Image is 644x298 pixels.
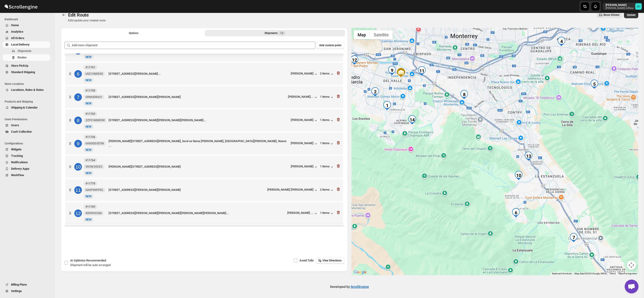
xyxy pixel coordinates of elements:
span: Edit Route [68,12,89,18]
button: User menu [603,3,642,10]
span: Show Drivers [603,13,619,17]
div: [PERSON_NAME][STREET_ADDRESS][PERSON_NAME], local se llama [PERSON_NAME], [GEOGRAPHIC_DATA][PERSO... [109,139,289,148]
b: #11750 [86,89,95,92]
button: 1 items [320,141,334,146]
button: Routes [61,12,67,18]
div: 12#117698IZ99HVUQ6NEW[STREET_ADDRESS][PERSON_NAME][PERSON_NAME][PERSON_NAME][PERSON_NAME]...[PERS... [66,202,343,224]
span: Settings [11,289,22,293]
div: 9 [74,140,82,147]
b: #11761 [86,66,95,69]
b: #11770 [86,182,95,185]
button: 1 items [320,165,334,169]
span: Options [129,31,138,35]
button: Home [3,22,50,29]
div: [PERSON_NAME] ... [287,211,313,215]
div: 8#11762ZZFO1MMD9WNEW[STREET_ADDRESS][PERSON_NAME][PERSON_NAME][PERSON_NAME]...[PERSON_NAME]1 items [66,109,343,131]
p: Developed by [330,284,369,289]
button: Selected Shipments [205,30,345,36]
span: Avoid Tolls [299,259,314,262]
button: Map camera controls [627,261,636,270]
div: 13 [524,152,533,161]
span: Notifications [11,160,28,164]
span: Shipping & Calendar [11,106,38,109]
span: NEW [86,195,92,198]
button: [PERSON_NAME]... [288,95,318,100]
span: Billing Plans [11,283,27,286]
span: UGE1DBRDS5 [86,72,103,76]
button: View Directions [316,257,344,264]
div: 9 [387,66,397,75]
span: VK5W3I5CE5 [86,165,102,169]
a: Open chat [625,280,638,293]
div: [STREET_ADDRESS][PERSON_NAME]... [109,72,289,76]
b: #11769 [86,205,95,208]
div: [PERSON_NAME][STREET_ADDRESS][PERSON_NAME] [109,164,289,169]
div: 10#11764VK5W3I5CE5NEW[PERSON_NAME][STREET_ADDRESS][PERSON_NAME][PERSON_NAME]1 items [66,156,343,178]
button: Routes [3,54,50,61]
span: Home [11,23,19,27]
span: ZZFO1MMD9W [86,118,105,122]
span: 6HD0DD3DTM [86,142,104,145]
span: Recommended [86,259,106,262]
span: Local Delivery [11,43,30,46]
div: 13#11768KHYCPYV59ONEW[STREET_ADDRESS][PERSON_NAME][PERSON_NAME]...1 items [66,225,343,247]
button: 1 items [320,118,334,123]
div: [STREET_ADDRESS][PERSON_NAME][PERSON_NAME][PERSON_NAME][PERSON_NAME]... [109,211,285,215]
button: [PERSON_NAME] ... [287,211,318,216]
div: 12 [74,209,82,217]
span: WorkFlow [11,173,24,177]
button: [PERSON_NAME] [291,118,318,123]
span: Store Locations [5,82,52,86]
button: 2 items [320,72,334,76]
span: 14 [280,31,283,35]
img: Google [353,269,368,275]
span: Update [627,13,635,17]
button: [PERSON_NAME] [291,72,318,76]
button: Analytics [3,29,50,35]
b: #11736 [86,135,95,139]
span: Map data ©2025 Google, INEGI [575,272,607,275]
span: NEW [86,102,92,105]
div: 7 [74,93,82,101]
button: Delivery Apps [3,166,50,172]
span: NEW [86,55,92,59]
button: 2 items [320,188,334,192]
div: [STREET_ADDRESS][PERSON_NAME][PERSON_NAME] [109,188,265,192]
button: Tracking [3,153,50,159]
button: Settings [3,288,50,294]
div: 5 [590,80,599,89]
div: [PERSON_NAME] [PERSON_NAME] [267,188,318,192]
div: 11 [417,66,426,75]
button: [PERSON_NAME] [291,165,318,169]
button: Show satellite imagery [370,30,393,39]
span: O9NKIDR6U1 [86,95,102,99]
div: 6#11761UGE1DBRDS5NEW[STREET_ADDRESS][PERSON_NAME]...[PERSON_NAME]2 items [66,63,343,85]
button: Cash Collection [3,129,50,135]
div: [PERSON_NAME]... [288,95,313,98]
div: [STREET_ADDRESS][PERSON_NAME][PERSON_NAME][PERSON_NAME]... [109,118,289,123]
span: Products and Shipping [5,100,52,103]
span: QA6P6NPPDL [86,188,103,192]
button: Update [624,12,638,18]
div: 8 [74,117,82,124]
span: All Orders [11,36,24,40]
div: 7 [569,233,578,242]
button: Show Drivers [597,12,622,18]
span: NEW [86,172,92,175]
div: 7#11750O9NKIDR6U1NEW[STREET_ADDRESS][PERSON_NAME][PERSON_NAME][PERSON_NAME]...1 items [66,86,343,108]
div: 10 [514,171,523,180]
span: Analytics [11,30,23,33]
span: Dashboard [5,17,52,21]
span: View Directions [322,259,342,262]
div: 10 [74,163,82,171]
button: 1 items [320,95,334,100]
span: Cash Collection [11,130,32,133]
div: 2 [371,87,380,96]
button: 1 items [320,211,334,216]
